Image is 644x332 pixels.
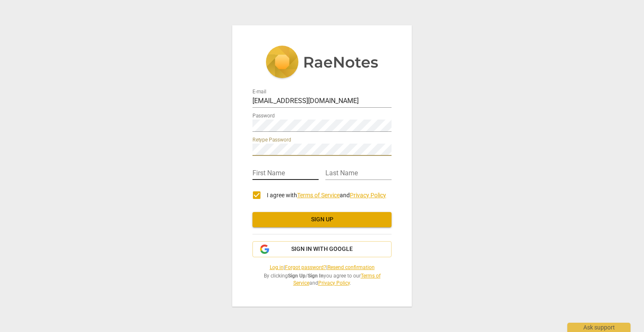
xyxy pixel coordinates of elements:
[318,280,350,286] a: Privacy Policy
[252,212,392,227] button: Sign up
[293,273,381,286] a: Terms of Service
[291,245,353,253] span: Sign in with Google
[285,264,326,270] a: Forgot password?
[252,264,392,271] span: | |
[567,323,631,332] div: Ask support
[308,273,324,279] b: Sign In
[297,192,340,199] a: Terms of Service
[259,215,385,224] span: Sign up
[270,264,284,270] a: Log in
[327,264,375,270] a: Resend confirmation
[252,90,266,95] label: E-mail
[350,192,386,199] a: Privacy Policy
[267,192,386,199] span: I agree with and
[252,114,275,119] label: Password
[252,138,291,143] label: Retype Password
[288,273,306,279] b: Sign Up
[252,272,392,286] span: By clicking / you agree to our and .
[252,241,392,257] button: Sign in with Google
[266,46,378,80] img: 5ac2273c67554f335776073100b6d88f.svg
